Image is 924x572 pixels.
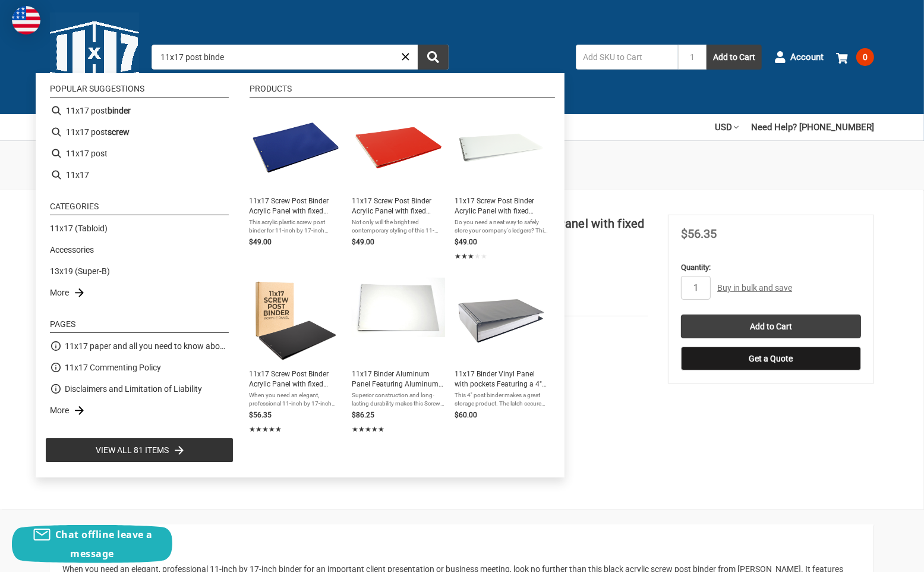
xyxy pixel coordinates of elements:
span: ★★★★★ [249,424,282,435]
span: 11x17 Screw Post Binder Acrylic Panel with fixed posts Black [249,369,342,389]
img: 11x17 Binder Aluminum Panel Featuring Aluminum Hinged Screw Post Mechanism [352,278,445,337]
li: More [45,400,234,421]
b: screw [108,126,130,139]
img: 11x17 Screw Post Binder Acrylic Panel with fixed posts Blue [253,105,339,191]
button: Add to Cart [707,45,762,70]
a: 11x17 Screw Post Binder Acrylic Panel with fixed posts White11x17 Screw Post Binder Acrylic Panel... [455,105,548,263]
span: $56.35 [249,411,272,419]
li: Categories [50,202,229,215]
li: 11x17 paper and all you need to know about it [45,335,234,357]
b: binder [108,105,131,117]
a: 11x17 Binder Vinyl Panel with pockets Featuring a 4" Post Black11x17 Binder Vinyl Panel with pock... [455,278,548,436]
li: 11x17 post [45,143,234,164]
span: Chat offline leave a message [55,528,153,560]
a: Close [399,51,412,63]
li: Accessories [45,239,234,260]
img: 11x17 Screw Post Binder Acrylic Panel with fixed posts Black [253,278,339,364]
li: Products [250,84,555,98]
img: 11x17 Binder Vinyl Panel with pockets Featuring a 4" Post Black [458,278,544,364]
input: Search by keyword, brand or SKU [152,45,449,70]
span: View all 81 items [96,444,169,457]
span: $49.00 [455,238,477,246]
input: Add to Cart [681,315,861,338]
span: This acrylic plastic screw post binder for 11-inch by 17-inch tabloid pages is perfect when you w... [249,218,342,235]
span: When you need an elegant, professional 11-inch by 17-inch binder for an important client presenta... [249,391,342,408]
span: Account [790,51,824,64]
span: 11x17 Screw Post Binder Acrylic Panel with fixed posts Red [352,196,445,216]
a: 11x17 Screw Post Binder Acrylic Panel with fixed posts Blue11x17 Screw Post Binder Acrylic Panel ... [249,105,342,263]
img: 11x17 Screw Post Binder Acrylic Panel with fixed posts White [458,105,544,191]
h2: Description [62,537,862,555]
li: 11x17 Screw Post Binder Acrylic Panel with fixed posts Red [347,100,450,268]
a: 11x17 Screw Post Binder Acrylic Panel with fixed posts Red11x17 Screw Post Binder Acrylic Panel w... [352,105,445,263]
li: 11x17 Screw Post Binder Acrylic Panel with fixed posts Black [244,273,347,441]
label: Quantity: [681,262,861,274]
li: 11x17 post screw [45,121,234,143]
li: Popular suggestions [50,84,229,98]
span: $49.00 [249,238,272,246]
li: Pages [50,320,229,333]
span: 11x17 Screw Post Binder Acrylic Panel with fixed posts Blue [249,196,342,216]
span: This 4'' post binder makes a great storage product. The latch secured closure competently holds u... [455,391,548,408]
span: $86.25 [352,411,374,419]
span: 11x17 Binder Vinyl Panel with pockets Featuring a 4" Post Black [455,369,548,389]
span: 11x17 Screw Post Binder Acrylic Panel with fixed posts White [455,196,548,216]
li: View all 81 items [45,438,234,463]
li: 13x19 (Super-B) [45,260,234,282]
span: $49.00 [352,238,374,246]
li: 11x17 Binder Aluminum Panel Featuring Aluminum Hinged Screw Post Mechanism [347,273,450,441]
span: $56.35 [681,227,717,241]
span: ★★★★★ [352,424,384,435]
a: 0 [836,42,874,73]
li: Disclaimers and Limitation of Liability [45,378,234,400]
li: 11x17 [45,164,234,186]
span: 11x17 Binder Aluminum Panel Featuring Aluminum Hinged Screw Post Mechanism [352,369,445,389]
a: 11x17 Commenting Policy [65,362,161,374]
li: 11x17 Screw Post Binder Acrylic Panel with fixed posts Blue [244,100,347,268]
img: duty and tax information for United States [12,6,40,34]
a: Accessories [50,244,94,256]
li: 11x17 (Tabloid) [45,218,234,239]
iframe: Google Customer Reviews [826,540,924,572]
input: Add SKU to Cart [576,45,678,70]
a: Account [774,42,824,73]
li: More [45,282,234,303]
span: Do you need a neat way to safely store your company's ledgers? This attractive contemporary white... [455,218,548,235]
a: USD [715,114,739,140]
li: 11x17 Screw Post Binder Acrylic Panel with fixed posts White [450,100,553,268]
a: Buy in bulk and save [717,283,792,293]
img: 11x17 Screw Post Binder Acrylic Panel with fixed posts Red [355,105,441,191]
button: Chat offline leave a message [12,525,172,563]
a: 11x17 Binder Aluminum Panel Featuring Aluminum Hinged Screw Post Mechanism11x17 Binder Aluminum P... [352,278,445,436]
a: 11x17 (Tabloid) [50,222,108,235]
li: 11x17 Binder Vinyl Panel with pockets Featuring a 4" Post Black [450,273,553,441]
a: 13x19 (Super-B) [50,265,110,278]
span: ★★★★★ [455,251,487,262]
span: 0 [856,48,874,66]
div: Instant Search Results [36,73,565,477]
button: Get a Quote [681,347,861,370]
li: 11x17 post binder [45,100,234,121]
a: 11x17 Screw Post Binder Acrylic Panel with fixed posts Black11x17 Screw Post Binder Acrylic Panel... [249,278,342,436]
a: Need Help? [PHONE_NUMBER] [751,114,874,140]
span: Not only will the bright red contemporary styling of this 11-inch by 17-inch binder bring added a... [352,218,445,235]
span: Superior construction and long-lasting durability makes this Screw Post 11x17 binder ideal for ke... [352,391,445,408]
span: $60.00 [455,411,477,419]
img: 11x17.com [50,12,139,102]
a: Disclaimers and Limitation of Liability [65,383,202,395]
a: 11x17 paper and all you need to know about it [65,340,229,353]
li: 11x17 Commenting Policy [45,357,234,378]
